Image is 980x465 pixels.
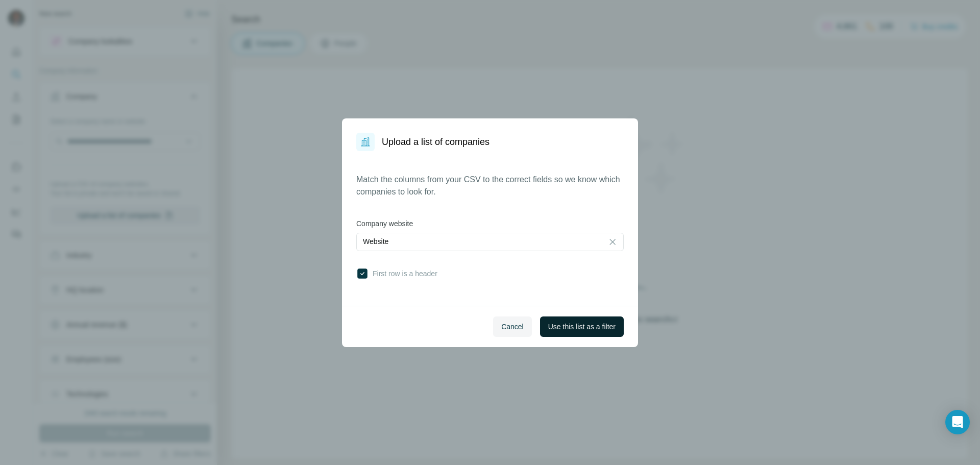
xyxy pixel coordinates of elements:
div: Open Intercom Messenger [945,410,970,434]
button: Use this list as a filter [540,316,624,337]
span: Cancel [501,322,524,332]
button: Cancel [493,316,532,337]
h1: Upload a list of companies [382,135,489,149]
p: Website [363,236,388,247]
label: Company website [356,218,624,229]
p: Match the columns from your CSV to the correct fields so we know which companies to look for. [356,174,624,198]
span: First row is a header [369,268,437,279]
span: Use this list as a filter [548,322,616,332]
